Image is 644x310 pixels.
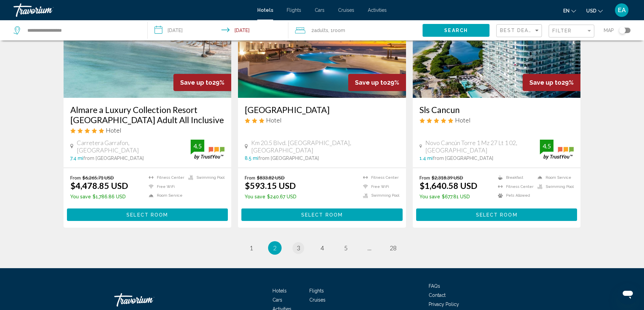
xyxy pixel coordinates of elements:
[618,7,626,13] span: EA
[429,283,440,289] a: FAQs
[390,244,397,252] span: 28
[534,184,574,190] li: Swimming Pool
[309,288,324,293] a: Flights
[191,140,224,160] img: trustyou-badge.svg
[287,7,301,13] a: Flights
[126,212,168,218] span: Select Room
[245,194,265,199] span: You save
[83,156,144,161] span: from [GEOGRAPHIC_DATA]
[148,20,289,40] button: Check-in date: Oct 21, 2025 Check-out date: Oct 30, 2025
[563,8,570,13] span: en
[191,142,204,150] div: 4.5
[266,116,282,124] span: Hotel
[416,208,577,221] button: Select Room
[272,288,287,293] a: Hotels
[301,212,343,218] span: Select Room
[70,105,225,125] a: Almare a Luxury Collection Resort [GEOGRAPHIC_DATA] Adult All Inclusive
[500,28,540,34] mat-select: Sort by
[552,28,572,33] span: Filter
[77,139,191,154] span: Carretera Garrafon, [GEOGRAPHIC_DATA]
[70,175,81,180] span: From
[288,20,423,40] button: Travelers: 2 adults, 0 children
[432,175,463,180] del: $2,318.39 USD
[297,244,300,252] span: 3
[245,175,255,180] span: From
[529,79,562,86] span: Save up to
[495,184,534,190] li: Fitness Center
[67,208,228,221] button: Select Room
[257,7,273,13] a: Hotels
[241,210,403,218] a: Select Room
[425,139,540,154] span: Novo Cancún Torre 1 Mz 27 Lt 1 02, [GEOGRAPHIC_DATA]
[180,79,212,86] span: Save up to
[14,3,251,17] a: Travorium
[114,290,182,310] a: Travorium
[70,194,128,199] p: $1,786.86 USD
[495,175,534,180] li: Breakfast
[173,74,231,91] div: 29%
[245,116,399,124] div: 3 star Hotel
[420,194,440,199] span: You save
[67,210,228,218] a: Select Room
[586,8,596,13] span: USD
[416,210,577,218] a: Select Room
[617,283,639,305] iframe: Button to launch messaging window
[338,7,354,13] a: Cruises
[500,28,535,33] span: Best Deals
[420,180,477,191] ins: $1,640.58 USD
[455,116,471,124] span: Hotel
[344,244,348,252] span: 5
[82,175,114,180] del: $6,265.71 USD
[241,208,403,221] button: Select Room
[106,126,121,134] span: Hotel
[245,194,296,199] p: $240.67 USD
[333,28,345,33] span: Room
[315,7,325,13] a: Cars
[64,241,581,255] ul: Pagination
[145,184,185,190] li: Free WiFi
[249,244,253,252] span: 1
[257,175,285,180] del: $833.82 USD
[368,7,387,13] a: Activities
[272,297,282,303] span: Cars
[320,244,324,252] span: 4
[429,302,459,307] a: Privacy Policy
[185,175,224,180] li: Swimming Pool
[367,244,372,252] span: ...
[251,139,399,154] span: Km 20.5 Blvd. [GEOGRAPHIC_DATA], [GEOGRAPHIC_DATA]
[613,3,630,17] button: User Menu
[563,6,576,16] button: Change language
[549,24,594,38] button: Filter
[145,193,185,198] li: Room Service
[309,297,326,303] span: Cruises
[540,140,574,160] img: trustyou-badge.svg
[70,194,91,199] span: You save
[614,27,630,33] button: Toggle map
[534,175,574,180] li: Room Service
[433,156,493,161] span: from [GEOGRAPHIC_DATA]
[245,156,258,161] span: 8.5 mi
[145,175,185,180] li: Fitness Center
[429,292,446,298] span: Contact
[70,180,128,191] ins: $4,478.85 USD
[273,244,277,252] span: 2
[420,116,574,124] div: 5 star Hotel
[476,212,518,218] span: Select Room
[586,6,603,16] button: Change currency
[328,26,345,35] span: , 1
[258,156,319,161] span: from [GEOGRAPHIC_DATA]
[245,105,399,115] a: [GEOGRAPHIC_DATA]
[355,79,387,86] span: Save up to
[523,74,580,91] div: 29%
[70,126,225,134] div: 5 star Hotel
[420,105,574,115] h3: Sls Cancun
[311,26,328,35] span: 2
[604,26,614,35] span: Map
